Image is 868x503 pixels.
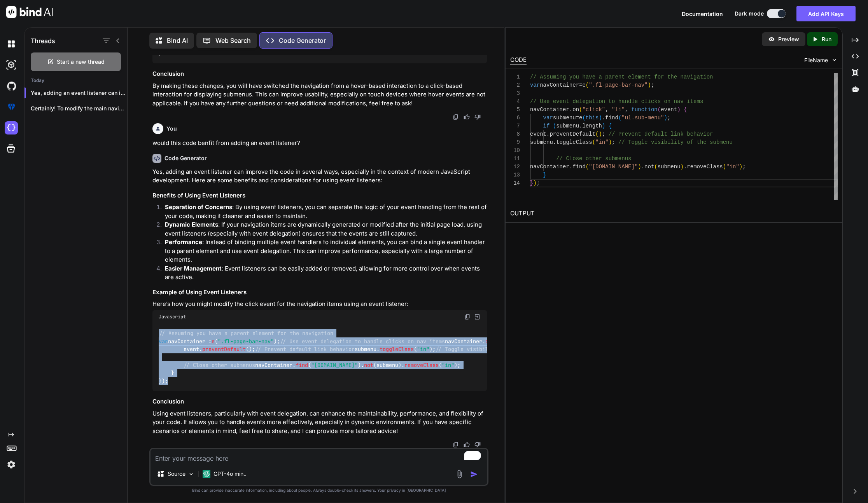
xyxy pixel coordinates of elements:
[510,147,520,155] div: 10
[510,106,520,114] div: 5
[664,115,667,121] span: )
[572,107,579,113] span: on
[152,191,487,200] h3: Benefits of Using Event Listeners
[638,164,641,170] span: )
[510,122,520,130] div: 7
[510,130,520,138] div: 8
[687,164,723,170] span: removeClass
[602,131,605,137] span: ;
[582,123,602,129] span: length
[453,114,459,120] img: copy
[255,346,355,353] span: // Prevent default link behavior
[641,164,644,170] span: .
[470,470,478,478] img: icon
[213,470,247,478] p: GPT-4o min..
[654,164,657,170] span: (
[582,115,585,121] span: (
[159,338,168,345] span: var
[543,123,549,129] span: if
[533,180,536,186] span: )
[553,123,556,129] span: (
[296,362,308,369] span: find
[165,238,487,264] p: : Instead of binding multiple event handlers to individual elements, you can bind a single event ...
[510,73,520,81] div: 1
[5,121,18,134] img: cloudideIcon
[311,362,358,369] span: "[DOMAIN_NAME]"
[585,82,588,88] span: (
[592,139,595,145] span: (
[647,82,651,88] span: )
[602,115,605,121] span: .
[608,139,611,145] span: )
[6,6,53,18] img: Bind AI
[530,98,693,105] span: // Use event delegation to handle clicks on nav it
[682,10,723,18] button: Documentation
[598,115,602,121] span: )
[510,138,520,147] div: 9
[822,35,831,43] p: Run
[510,98,520,106] div: 4
[453,442,459,448] img: copy
[5,458,18,471] img: settings
[589,164,638,170] span: "[DOMAIN_NAME]"
[510,81,520,89] div: 2
[595,139,609,145] span: "in"
[644,164,654,170] span: not
[31,105,127,112] p: Certainly! To modify the main navigation...
[576,115,579,121] span: =
[682,10,723,17] span: Documentation
[556,139,592,145] span: toggleClass
[455,470,464,479] img: attachment
[464,314,471,320] img: copy
[152,70,487,79] h3: Conclusion
[556,123,579,129] span: submenu
[203,470,210,478] img: GPT-4o mini
[464,442,470,448] img: like
[608,131,713,137] span: // Prevent default link behavior
[510,56,527,65] div: CODE
[380,346,414,353] span: toggleClass
[530,107,569,113] span: navContainer
[510,179,520,187] div: 14
[164,154,207,162] h6: Code Generator
[184,362,255,369] span: // Close other submenus
[726,164,739,170] span: "in"
[804,56,828,64] span: FileName
[657,164,680,170] span: submenu
[485,338,492,345] span: on
[684,107,687,113] span: {
[474,114,481,120] img: dislike
[661,107,677,113] span: event
[510,155,520,163] div: 11
[5,100,18,114] img: premium
[165,265,222,272] strong: Easier Management
[569,107,572,113] span: .
[618,139,733,145] span: // Toggle visibility of the submenu
[510,89,520,98] div: 3
[540,82,579,88] span: navContainer
[530,180,533,186] span: }
[364,362,373,369] span: not
[436,346,544,353] span: // Toggle visibility of the submenu
[625,107,628,113] span: ,
[723,164,726,170] span: (
[735,10,764,17] span: Dark mode
[530,74,693,80] span: // Assuming you have a parent element for the navi
[510,171,520,179] div: 13
[215,36,251,45] p: Web Search
[5,79,18,93] img: githubDark
[506,204,842,223] h2: OUTPUT
[553,115,576,121] span: submenu
[595,131,598,137] span: (
[667,115,670,121] span: ;
[57,58,105,66] span: Start a new thread
[530,131,546,137] span: event
[579,123,582,129] span: .
[510,114,520,122] div: 6
[167,36,188,45] p: Bind AI
[404,362,439,369] span: removeClass
[31,89,127,97] p: Yes, adding an event listener can improv...
[549,131,595,137] span: preventDefault
[631,107,657,113] span: function
[152,300,487,309] p: Here’s how you might modify the click event for the navigation items using an event listener:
